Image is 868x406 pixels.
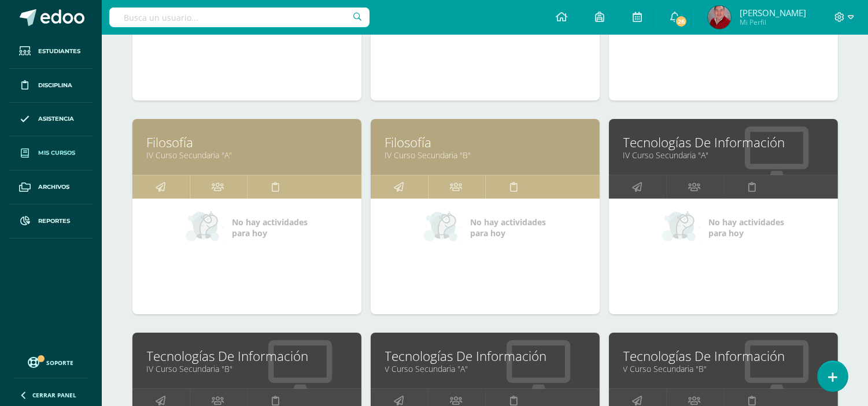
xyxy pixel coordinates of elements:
[385,363,585,374] a: V Curso Secundaria "A"
[147,133,347,151] a: Filosofía
[9,35,93,69] a: Estudiantes
[38,182,69,192] span: Archivos
[385,347,585,365] a: Tecnologías De Información
[708,6,731,29] img: fd73516eb2f546aead7fb058580fc543.png
[470,217,546,239] span: No hay actividades para hoy
[47,359,74,367] span: Soporte
[385,150,585,161] a: IV Curso Secundaria "B"
[38,47,80,56] span: Estudiantes
[38,114,74,124] span: Asistencia
[9,69,93,103] a: Disciplina
[14,354,88,370] a: Soporte
[38,81,72,90] span: Disciplina
[147,363,347,374] a: IV Curso Secundaria "B"
[740,7,806,18] span: [PERSON_NAME]
[147,150,347,161] a: IV Curso Secundaria "A"
[9,136,93,170] a: Mis cursos
[186,210,224,245] img: no_activities_small.png
[32,391,76,399] span: Cerrar panel
[232,217,308,239] span: No hay actividades para hoy
[109,8,370,27] input: Busca un usuario...
[9,204,93,239] a: Reportes
[740,17,806,27] span: Mi Perfil
[9,170,93,204] a: Archivos
[623,347,823,365] a: Tecnologías De Información
[385,133,585,151] a: Filosofía
[623,363,823,374] a: V Curso Secundaria "B"
[38,217,70,226] span: Reportes
[623,133,823,151] a: Tecnologías De Información
[623,150,823,161] a: IV Curso Secundaria "A"
[147,347,347,365] a: Tecnologías De Información
[38,148,75,158] span: Mis cursos
[424,210,462,245] img: no_activities_small.png
[662,210,700,245] img: no_activities_small.png
[708,217,784,239] span: No hay actividades para hoy
[9,103,93,137] a: Asistencia
[675,15,688,28] span: 26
